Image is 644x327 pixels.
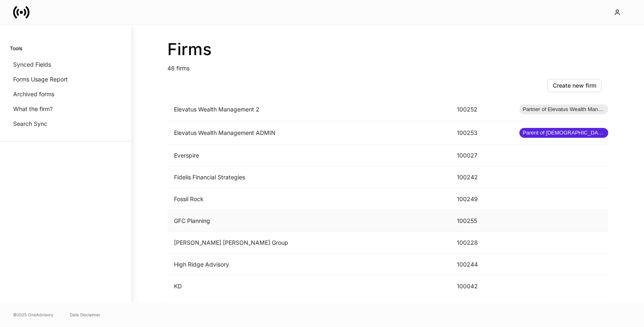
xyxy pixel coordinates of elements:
[10,44,22,52] h6: Tools
[547,79,602,92] button: Create new firm
[450,145,513,167] td: 100027
[10,116,121,131] a: Search Sync
[450,188,513,210] td: 100249
[167,59,608,72] p: 48 firms
[13,75,68,83] p: Forms Usage Report
[10,57,121,72] a: Synced Fields
[167,232,450,254] td: [PERSON_NAME] [PERSON_NAME] Group
[167,254,450,276] td: High Ridge Advisory
[13,311,53,318] span: © 2025 OneAdvisory
[519,129,608,137] span: Parent of [DEMOGRAPHIC_DATA] firms
[167,297,450,319] td: Kingsview
[167,167,450,188] td: Fidelis Financial Strategies
[450,254,513,276] td: 100244
[450,167,513,188] td: 100242
[13,105,53,113] p: What the firm?
[450,210,513,232] td: 100255
[450,297,513,319] td: 100033
[13,60,51,69] p: Synced Fields
[450,121,513,145] td: 100253
[13,90,54,98] p: Archived forms
[10,102,121,116] a: What the firm?
[167,188,450,210] td: Fossil Rock
[450,276,513,297] td: 100042
[70,311,100,318] a: Data Disclaimer
[167,145,450,167] td: Everspire
[450,98,513,121] td: 100252
[10,87,121,102] a: Archived forms
[10,72,121,87] a: Forms Usage Report
[167,210,450,232] td: GFC Planning
[450,232,513,254] td: 100228
[519,105,608,114] span: Partner of Elevatus Wealth Management ADMIN
[167,98,450,121] td: Elevatus Wealth Management 2
[167,276,450,297] td: KD
[553,81,596,90] div: Create new firm
[167,121,450,145] td: Elevatus Wealth Management ADMIN
[167,39,608,59] h2: Firms
[13,120,47,128] p: Search Sync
